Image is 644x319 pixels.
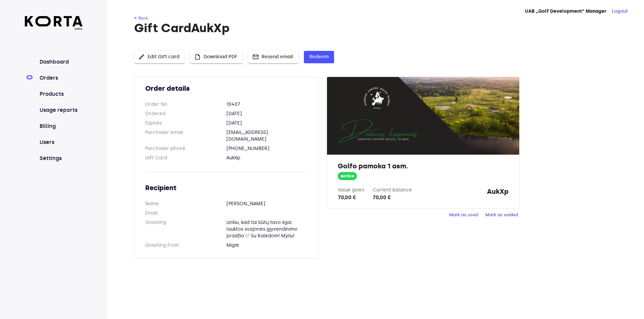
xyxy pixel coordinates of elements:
div: 70,00 € [373,193,412,202]
button: Resend email [248,51,299,63]
dt: Gift Card [145,155,226,161]
a: Edit Gift card [134,53,185,59]
dd: AukXp [226,155,308,161]
dt: Email [145,210,226,217]
h1: Gift Card AukXp [134,21,616,35]
dt: Name [145,201,226,207]
strong: AukXp [487,187,508,202]
span: Edit Gift card [140,53,179,61]
span: Mark as voided [485,211,518,219]
dd: [DATE] [226,110,308,117]
dt: Purchaser phone [145,145,226,152]
span: Mark as used [449,211,478,219]
dt: Expires [145,120,226,127]
a: Usage reports [38,106,83,114]
a: Billing [38,122,83,130]
a: Users [38,138,83,146]
button: Download PDF [190,51,243,63]
a: ← Back [134,16,148,20]
label: Value given [338,187,365,193]
span: Download PDF [196,53,237,61]
span: insert_drive_file [194,54,201,60]
a: Settings [38,154,83,162]
h2: Recipient [145,183,308,192]
dt: Greeting from [145,242,226,249]
span: beta [25,26,83,31]
dd: [EMAIL_ADDRESS][DOMAIN_NAME] [226,129,308,143]
button: Mark as used [447,210,480,220]
span: mail [252,54,259,60]
button: Redeem [304,51,334,63]
div: 70,00 € [338,193,365,202]
span: edit [138,54,145,60]
dd: Linkiu, kad tai būtų tavo ilgai lauktos svajonės įgyvendinimo pradžia🤍 Su Kalėdom! Myliu! [226,219,308,239]
button: Mark as voided [484,210,520,220]
span: Redeem [309,53,329,61]
span: Resend email [254,53,293,61]
strong: UAB „Golf Development“ Manager [525,8,606,14]
dd: [PERSON_NAME] [226,201,308,207]
img: Korta [25,16,83,26]
dt: Greeting [145,219,226,239]
dt: Order No. [145,101,226,108]
dt: Ordered [145,110,226,117]
a: Orders [38,74,83,82]
dd: 10407 [226,101,308,108]
a: beta [25,16,83,31]
dt: Purchaser email [145,129,226,143]
dd: [DATE] [226,120,308,127]
h2: Golfo pamoka 1 asm. [338,161,508,171]
a: Products [38,90,83,98]
dd: Miglė [226,242,308,249]
button: Logout [612,8,628,15]
span: active [338,173,357,179]
button: Edit Gift card [134,51,185,63]
h2: Order details [145,84,308,93]
a: Dashboard [38,58,83,66]
dd: [PHONE_NUMBER] [226,145,308,152]
label: Current balance [373,187,412,193]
